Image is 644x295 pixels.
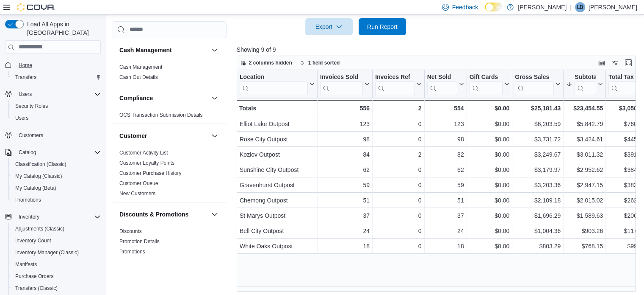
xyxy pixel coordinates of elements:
[469,165,509,175] div: $0.00
[485,3,503,11] input: Dark Mode
[15,212,43,222] button: Inventory
[515,119,561,129] div: $6,203.59
[240,73,308,95] div: Location
[320,165,370,175] div: 62
[240,226,315,236] div: Bell City Outpost
[119,64,162,70] span: Cash Management
[566,180,603,190] div: $2,947.15
[19,132,43,139] span: Customers
[12,271,57,281] a: Purchase Orders
[320,149,370,160] div: 84
[8,270,104,282] button: Purchase Orders
[119,180,158,186] a: Customer Queue
[515,149,561,160] div: $3,249.67
[119,180,158,187] span: Customer Queue
[2,88,104,100] button: Users
[12,113,32,123] a: Users
[515,241,561,251] div: $803.29
[15,185,56,191] span: My Catalog (Beta)
[515,134,561,144] div: $3,731.72
[12,259,40,270] a: Manifests
[608,73,638,81] div: Total Tax
[15,89,35,99] button: Users
[518,2,567,12] p: [PERSON_NAME]
[375,149,421,160] div: 2
[427,226,464,236] div: 24
[12,159,70,169] a: Classification (Classic)
[15,249,79,256] span: Inventory Manager (Classic)
[515,73,554,81] div: Gross Sales
[515,73,554,95] div: Gross Sales
[240,195,315,205] div: Chemong Outpost
[240,119,315,129] div: Elliot Lake Outpost
[240,149,315,160] div: Kozlov Outpost
[575,2,585,12] div: Laura Burns
[249,59,292,66] span: 2 columns hidden
[515,73,561,95] button: Gross Sales
[320,73,363,81] div: Invoices Sold
[113,148,227,202] div: Customer
[119,160,174,166] a: Customer Loyalty Points
[566,149,603,160] div: $3,011.32
[469,73,503,95] div: Gift Card Sales
[19,149,36,156] span: Catalog
[515,165,561,175] div: $3,179.97
[119,170,182,177] span: Customer Purchase History
[427,149,464,160] div: 82
[515,226,561,236] div: $1,004.36
[8,100,104,112] button: Security Roles
[320,73,363,95] div: Invoices Sold
[469,134,509,144] div: $0.00
[2,211,104,223] button: Inventory
[210,131,220,141] button: Customer
[427,195,464,205] div: 51
[310,18,348,35] span: Export
[113,110,227,124] div: Compliance
[12,183,60,193] a: My Catalog (Beta)
[12,72,101,82] span: Transfers
[427,165,464,175] div: 62
[469,103,509,113] div: $0.00
[12,224,68,234] a: Adjustments (Classic)
[320,119,370,129] div: 123
[515,180,561,190] div: $3,203.36
[15,74,36,81] span: Transfers
[566,241,603,251] div: $768.15
[12,259,101,270] span: Manifests
[15,147,101,157] span: Catalog
[19,62,32,69] span: Home
[17,3,55,11] img: Cova
[566,73,603,95] button: Subtotal
[240,241,315,251] div: White Oaks Outpost
[8,282,104,294] button: Transfers (Classic)
[119,210,208,219] button: Discounts & Promotions
[375,165,421,175] div: 0
[12,171,66,181] a: My Catalog (Classic)
[469,241,509,251] div: $0.00
[320,134,370,144] div: 98
[237,58,296,68] button: 2 columns hidden
[570,2,572,12] p: |
[375,180,421,190] div: 0
[427,180,464,190] div: 59
[240,134,315,144] div: Rose City Outpost
[119,74,158,80] a: Cash Out Details
[320,73,370,95] button: Invoices Sold
[119,149,168,156] span: Customer Activity List
[240,180,315,190] div: Gravenhurst Outpost
[320,241,370,251] div: 18
[119,64,162,70] a: Cash Management
[320,195,370,205] div: 51
[15,161,66,168] span: Classification (Classic)
[469,195,509,205] div: $0.00
[575,73,596,95] div: Subtotal
[375,241,421,251] div: 0
[375,119,421,129] div: 0
[427,73,457,81] div: Net Sold
[119,249,145,255] a: Promotions
[119,74,158,81] span: Cash Out Details
[427,211,464,221] div: 37
[119,191,155,197] a: New Customers
[15,115,28,121] span: Users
